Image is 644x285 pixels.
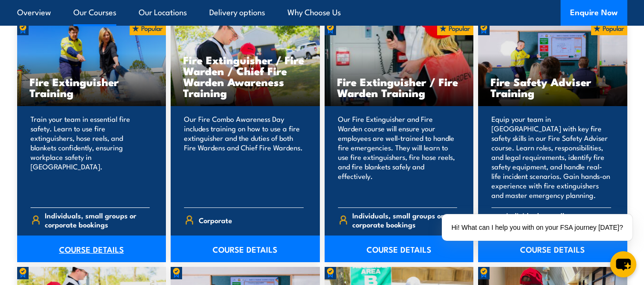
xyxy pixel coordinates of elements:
p: Train your team in essential fire safety. Learn to use fire extinguishers, hose reels, and blanke... [31,114,150,200]
a: COURSE DETAILS [171,236,320,262]
p: Our Fire Combo Awareness Day includes training on how to use a fire extinguisher and the duties o... [184,114,304,200]
span: Individuals, small groups or corporate bookings [352,211,457,229]
span: Individuals, small groups or corporate bookings [45,211,150,229]
a: COURSE DETAILS [325,236,474,262]
a: COURSE DETAILS [478,236,627,262]
a: COURSE DETAILS [17,236,166,262]
span: Corporate [199,213,232,227]
h3: Fire Safety Adviser Training [491,76,615,98]
button: chat-button [610,251,636,277]
h3: Fire Extinguisher Training [30,76,154,98]
p: Our Fire Extinguisher and Fire Warden course will ensure your employees are well-trained to handl... [338,114,458,200]
div: Hi! What can I help you with on your FSA journey [DATE]? [442,214,633,241]
p: Equip your team in [GEOGRAPHIC_DATA] with key fire safety skills in our Fire Safety Adviser cours... [491,114,611,200]
h3: Fire Extinguisher / Fire Warden Training [337,76,461,98]
h3: Fire Extinguisher / Fire Warden / Chief Fire Warden Awareness Training [183,54,307,98]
